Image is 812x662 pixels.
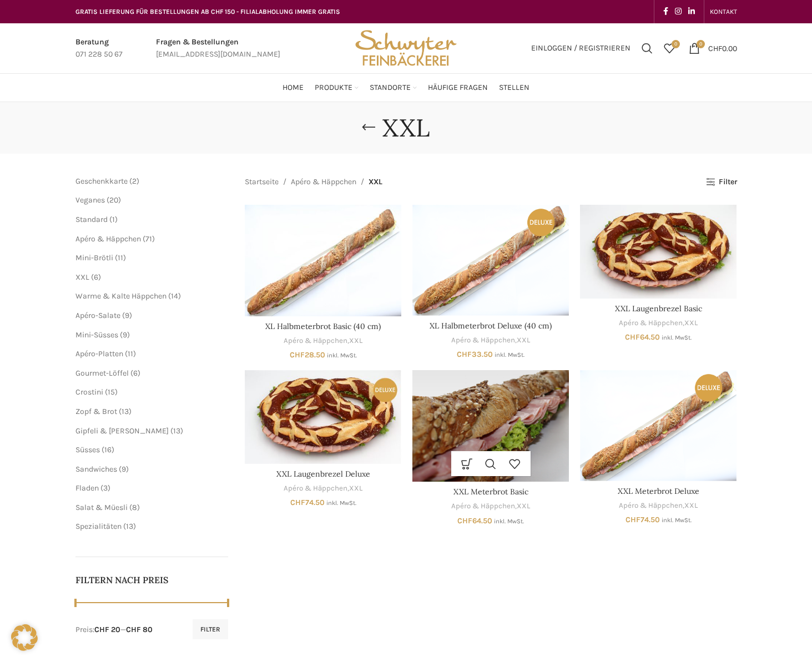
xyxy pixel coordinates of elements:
a: Apéro & Häppchen [75,234,141,244]
a: Site logo [351,43,460,52]
span: 6 [94,272,98,282]
div: Secondary navigation [704,1,743,23]
a: Instagram social link [672,4,685,19]
small: inkl. MwSt. [494,518,524,525]
span: 9 [123,330,127,340]
span: CHF [708,43,722,53]
span: CHF [626,515,640,524]
span: Standorte [370,83,411,93]
a: XL Halbmeterbrot Deluxe (40 cm) [412,205,569,315]
a: Facebook social link [660,4,672,19]
a: XXL [349,336,362,346]
a: Suchen [636,37,658,59]
span: 14 [171,291,178,301]
a: XXL Meterbrot Basic [453,487,528,497]
a: Apéro & Häppchen [284,336,347,346]
span: Home [283,83,304,93]
a: Apéro-Salate [75,311,120,320]
span: CHF [625,332,640,342]
span: 11 [128,349,133,358]
img: Bäckerei Schwyter [351,23,460,73]
span: Apéro-Platten [75,349,123,358]
a: XXL [75,272,89,282]
div: , [412,335,569,346]
a: XXL Meterbrot Deluxe [580,370,737,481]
a: Spezialitäten [75,522,122,531]
span: GRATIS LIEFERUNG FÜR BESTELLUNGEN AB CHF 150 - FILIALABHOLUNG IMMER GRATIS [75,8,340,16]
a: XXL Meterbrot Basic [412,370,569,482]
a: Gipfeli & [PERSON_NAME] [75,426,169,436]
a: Home [283,77,304,99]
span: 20 [109,195,118,205]
small: inkl. MwSt. [662,517,692,524]
a: Salat & Müesli [75,503,128,512]
a: Veganes [75,195,105,205]
div: , [580,318,737,329]
span: CHF [457,350,472,359]
div: Meine Wunschliste [658,37,680,59]
a: Geschenkkarte [75,176,128,186]
a: Apéro & Häppchen [451,335,515,346]
bdi: 33.50 [457,350,493,359]
span: CHF 80 [126,625,153,634]
span: Mini-Brötli [75,253,113,262]
span: 15 [108,387,115,397]
div: , [580,501,737,511]
div: , [412,501,569,512]
a: Apéro & Häppchen [291,176,356,188]
bdi: 74.50 [290,498,325,507]
span: KONTAKT [710,8,737,16]
a: Fladen [75,483,99,493]
a: 0 CHF0.00 [683,37,743,59]
a: Filter [706,178,737,187]
a: Süsses [75,445,100,454]
a: Go back [355,117,382,139]
span: 11 [118,253,123,262]
span: Produkte [315,83,352,93]
span: 16 [104,445,112,454]
div: , [245,483,401,494]
nav: Breadcrumb [245,176,382,188]
a: Stellen [499,77,529,99]
span: Stellen [499,83,529,93]
a: Gourmet-Löffel [75,368,129,378]
a: Warme & Kalte Häppchen [75,291,167,301]
button: Filter [193,619,228,639]
span: 71 [145,234,152,244]
span: 13 [173,426,180,436]
a: XXL [517,335,530,346]
div: Main navigation [70,77,743,99]
small: inkl. MwSt. [662,334,692,341]
a: 0 [658,37,680,59]
span: 13 [122,407,129,416]
a: XXL Meterbrot Deluxe [618,486,699,496]
a: XL Halbmeterbrot Basic (40 cm) [245,205,401,316]
a: Infobox link [156,36,280,61]
span: CHF 20 [94,625,120,634]
bdi: 64.50 [457,516,492,525]
a: Crostini [75,387,103,397]
a: Wähle Optionen für „XXL Meterbrot Basic“ [455,451,479,476]
span: 0 [672,40,680,48]
span: 1 [112,215,115,224]
a: Mini-Süsses [75,330,118,340]
a: XXL Laugenbrezel Deluxe [245,370,401,464]
span: XXL [369,176,382,188]
span: 6 [133,368,138,378]
a: Standard [75,215,108,224]
bdi: 28.50 [290,350,325,360]
bdi: 0.00 [708,43,737,53]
